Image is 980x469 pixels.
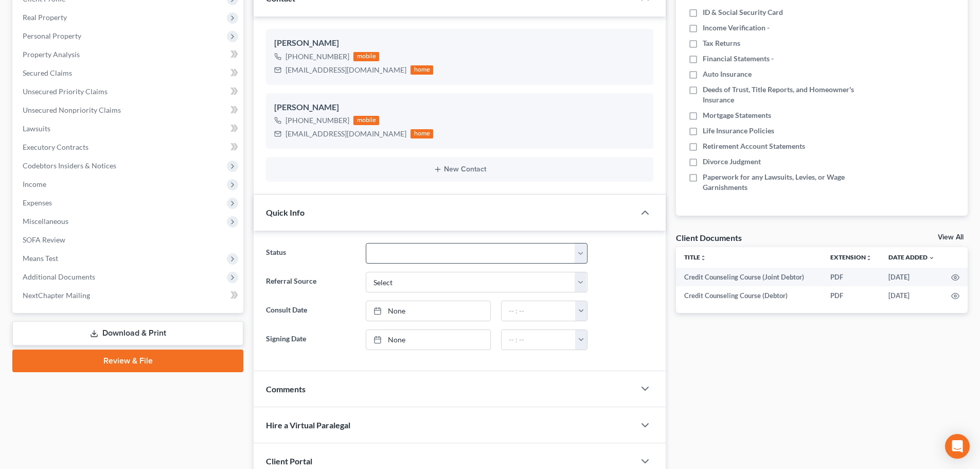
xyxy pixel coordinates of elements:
[866,255,872,261] i: unfold_more
[676,286,822,305] td: Credit Counseling Course (Debtor)
[929,255,935,261] i: expand_more
[286,51,349,62] div: [PHONE_NUMBER]
[14,45,243,64] a: Property Analysis
[266,207,305,217] span: Quick Info
[23,217,68,225] span: Miscellaneous
[703,54,774,64] span: Financial Statements -
[703,7,783,18] span: ID & Social Security Card
[23,13,67,22] span: Real Property
[23,198,52,207] span: Expenses
[700,255,706,261] i: unfold_more
[261,272,360,292] label: Referral Source
[23,31,81,40] span: Personal Property
[23,291,90,300] span: NextChapter Mailing
[684,253,706,261] a: Titleunfold_more
[23,180,46,188] span: Income
[23,161,116,170] span: Codebtors Insiders & Notices
[23,87,108,96] span: Unsecured Priority Claims
[888,253,935,261] a: Date Added expand_more
[23,68,72,77] span: Secured Claims
[261,243,360,264] label: Status
[366,301,490,321] a: None
[12,350,243,372] a: Review & File
[880,268,943,286] td: [DATE]
[14,231,243,249] a: SOFA Review
[261,329,360,350] label: Signing Date
[23,106,121,114] span: Unsecured Nonpriority Claims
[14,101,243,119] a: Unsecured Nonpriority Claims
[353,52,379,61] div: mobile
[945,434,970,459] div: Open Intercom Messenger
[830,253,872,261] a: Extensionunfold_more
[23,143,88,151] span: Executory Contracts
[261,301,360,321] label: Consult Date
[502,301,576,321] input: -- : --
[14,119,243,138] a: Lawsuits
[822,286,880,305] td: PDF
[274,165,645,173] button: New Contact
[12,321,243,345] a: Download & Print
[822,268,880,286] td: PDF
[502,330,576,350] input: -- : --
[286,115,349,126] div: [PHONE_NUMBER]
[366,330,490,350] a: None
[411,65,433,75] div: home
[703,157,761,167] span: Divorce Judgment
[703,110,771,120] span: Mortgage Statements
[14,82,243,101] a: Unsecured Priority Claims
[14,286,243,305] a: NextChapter Mailing
[274,101,645,114] div: [PERSON_NAME]
[880,286,943,305] td: [DATE]
[266,456,312,466] span: Client Portal
[23,272,95,281] span: Additional Documents
[14,64,243,82] a: Secured Claims
[703,23,770,33] span: Income Verification -
[23,235,65,244] span: SOFA Review
[703,69,752,79] span: Auto Insurance
[23,124,50,133] span: Lawsuits
[286,65,406,75] div: [EMAIL_ADDRESS][DOMAIN_NAME]
[938,234,964,241] a: View All
[353,116,379,125] div: mobile
[703,126,774,136] span: Life Insurance Policies
[703,141,805,151] span: Retirement Account Statements
[703,38,740,48] span: Tax Returns
[286,129,406,139] div: [EMAIL_ADDRESS][DOMAIN_NAME]
[266,420,350,430] span: Hire a Virtual Paralegal
[274,37,645,49] div: [PERSON_NAME]
[703,84,886,105] span: Deeds of Trust, Title Reports, and Homeowner's Insurance
[676,268,822,286] td: Credit Counseling Course (Joint Debtor)
[266,384,306,394] span: Comments
[23,50,80,59] span: Property Analysis
[23,254,58,263] span: Means Test
[703,172,886,193] span: Paperwork for any Lawsuits, Levies, or Wage Garnishments
[411,129,433,138] div: home
[14,138,243,157] a: Executory Contracts
[676,232,742,243] div: Client Documents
